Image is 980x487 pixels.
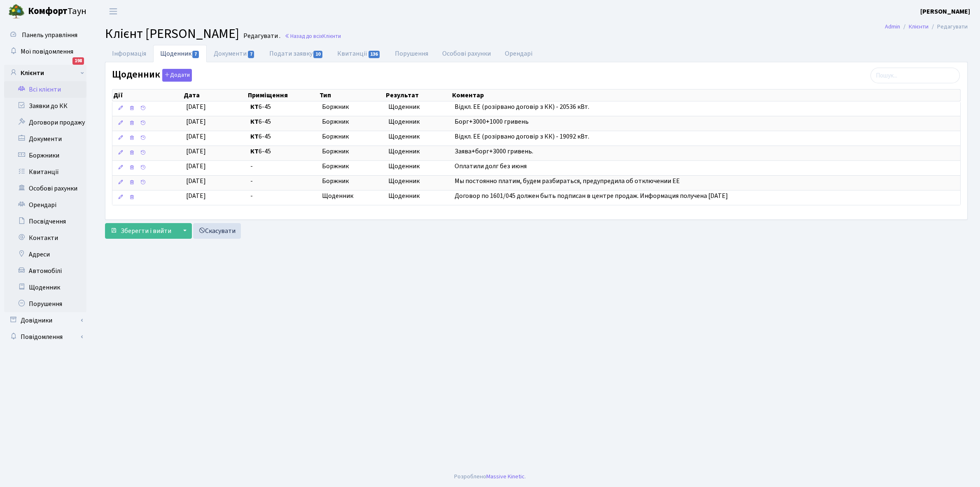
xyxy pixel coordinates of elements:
span: Мы постоянно платим, будем разбираться, предупредила об отключении ЕЕ [455,176,680,186]
a: Квитанції [4,164,86,180]
img: logo.png [8,3,25,20]
span: [DATE] [186,176,206,186]
b: КТ [250,102,259,111]
a: Довідники [4,312,86,329]
span: 6-45 [250,117,315,127]
span: [DATE] [186,102,206,111]
a: Автомобілі [4,263,86,279]
th: Тип [319,89,385,101]
a: Документи [4,131,86,147]
a: Клієнти [4,65,86,81]
th: Дії [112,89,183,101]
span: Щоденник [388,162,448,171]
th: Результат [385,89,451,101]
span: Клієнт [PERSON_NAME] [105,24,239,43]
a: Заявки до КК [4,98,86,114]
nav: breadcrumb [873,18,980,35]
span: Відкл. ЕЕ (розірвано договір з КК) - 19092 кВт. [455,132,589,141]
a: Особові рахунки [4,180,86,197]
span: Панель управління [22,31,77,40]
span: Оплатили долг без июня [455,162,527,171]
span: Боржник [322,162,382,171]
span: Щоденник [388,176,448,186]
span: Боржник [322,117,382,127]
a: Мої повідомлення198 [4,43,86,60]
span: Боржник [322,102,382,112]
span: Щоденник [388,191,448,201]
span: 7 [192,51,199,58]
span: [DATE] [186,162,206,171]
th: Дата [183,89,247,101]
span: 136 [369,51,380,58]
div: 198 [72,57,84,65]
a: Боржники [4,147,86,164]
span: Щоденник [388,147,448,156]
a: Щоденник [4,279,86,296]
a: Всі клієнти [4,81,86,98]
a: Назад до всіхКлієнти [285,32,341,40]
span: 6-45 [250,147,315,156]
a: Контакти [4,230,86,246]
a: Інформація [105,45,153,62]
span: Борг+3000+1000 гривень [455,117,529,126]
b: КТ [250,117,259,126]
span: [DATE] [186,147,206,156]
span: Щоденник [388,102,448,112]
th: Коментар [451,89,960,101]
span: - [250,191,315,201]
span: 6-45 [250,132,315,141]
span: Боржник [322,147,382,156]
span: Щоденник [388,132,448,141]
a: Договори продажу [4,114,86,131]
span: Мої повідомлення [21,47,73,56]
button: Щоденник [162,69,192,82]
button: Зберегти і вийти [105,223,177,239]
b: [PERSON_NAME] [920,7,970,16]
span: Договор по 1601/045 должен быть подписан в центре продаж. Информация получена [DATE] [455,191,728,200]
span: Боржник [322,176,382,186]
a: Щоденник [153,45,207,62]
span: Щоденник [322,191,382,201]
th: Приміщення [247,89,319,101]
a: Особові рахунки [435,45,498,62]
span: Щоденник [388,117,448,127]
div: Розроблено . [454,472,526,481]
span: 7 [248,51,254,58]
span: Клієнти [322,32,341,40]
span: - [250,176,315,186]
span: 6-45 [250,102,315,112]
b: КТ [250,147,259,156]
a: Подати заявку [262,45,330,62]
a: Додати [160,68,192,82]
span: [DATE] [186,132,206,141]
li: Редагувати [929,22,968,31]
a: [PERSON_NAME] [920,7,970,16]
a: Орендарі [4,197,86,213]
span: Відкл. ЕЕ (розірвано договір з КК) - 20536 кВт. [455,102,589,111]
a: Повідомлення [4,329,86,345]
label: Щоденник [112,69,192,82]
a: Admin [885,22,900,31]
a: Документи [207,45,262,62]
a: Адреси [4,246,86,263]
span: Заява+борг+3000 гривень. [455,147,533,156]
a: Порушення [388,45,435,62]
b: Комфорт [28,5,68,18]
a: Скасувати [193,223,241,239]
a: Порушення [4,296,86,312]
input: Пошук... [870,68,960,83]
span: - [250,162,315,171]
span: Таун [28,5,86,19]
span: 10 [313,51,322,58]
span: Зберегти і вийти [121,226,171,235]
b: КТ [250,132,259,141]
a: Посвідчення [4,213,86,230]
button: Переключити навігацію [103,5,124,18]
a: Massive Kinetic [486,472,525,481]
small: Редагувати . [242,32,280,40]
a: Орендарі [498,45,539,62]
span: [DATE] [186,191,206,200]
a: Клієнти [909,22,929,31]
a: Панель управління [4,27,86,43]
span: Боржник [322,132,382,141]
